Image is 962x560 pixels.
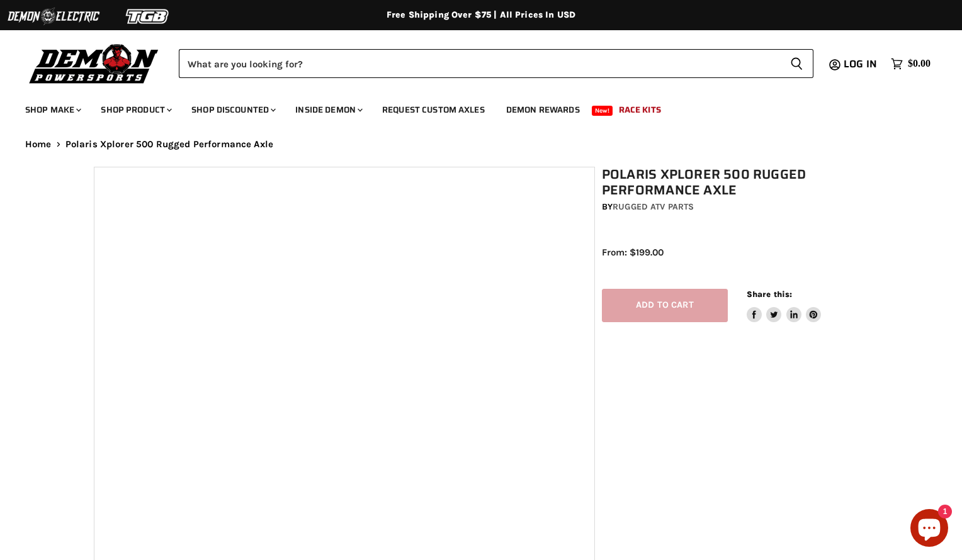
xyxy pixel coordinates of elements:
span: Log in [844,56,877,72]
span: Polaris Xplorer 500 Rugged Performance Axle [65,139,273,150]
img: Demon Electric Logo 2 [6,4,101,28]
button: Search [780,49,813,78]
a: Shop Product [91,97,179,123]
img: TGB Logo 2 [101,4,195,28]
a: Race Kits [609,97,671,123]
h1: Polaris Xplorer 500 Rugged Performance Axle [602,167,875,198]
input: Search [179,49,780,78]
a: Request Custom Axles [373,97,494,123]
span: New! [592,106,613,116]
a: Rugged ATV Parts [613,201,694,212]
ul: Main menu [16,92,927,123]
img: Demon Powersports [25,41,163,86]
a: Shop Make [16,97,89,123]
a: Home [25,139,52,150]
inbox-online-store-chat: Shopify online store chat [907,509,952,550]
span: $0.00 [908,58,931,70]
span: Share this: [747,289,792,299]
a: $0.00 [885,55,937,73]
aside: Share this: [747,289,822,322]
div: by [602,200,875,214]
a: Log in [838,59,885,70]
a: Demon Rewards [497,97,589,123]
form: Product [179,49,813,78]
a: Inside Demon [286,97,370,123]
span: From: $199.00 [602,247,664,258]
a: Shop Discounted [182,97,283,123]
